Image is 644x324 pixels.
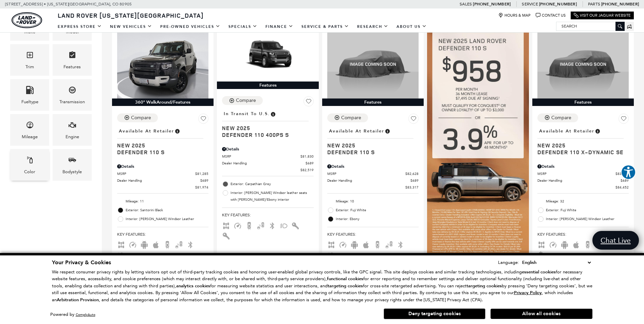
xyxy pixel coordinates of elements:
span: $83,317 [405,185,419,190]
span: $689 [410,178,419,183]
div: Mileage [22,133,38,141]
a: Chat Live [592,231,639,250]
strong: essential cookies [522,269,556,275]
div: 360° WalkAround/Features [112,98,214,106]
span: Cooled Seats [537,252,546,257]
span: MSRP [327,171,405,176]
nav: Main Navigation [54,21,431,33]
a: EXPRESS STORE [54,21,106,33]
div: Features [322,98,424,106]
div: MileageMileage [10,114,49,146]
a: Available at RetailerNew 2025Defender 110 X-Dynamic SE [537,126,629,156]
span: $689 [200,178,208,183]
span: Vehicle has shipped from factory of origin. Estimated time of delivery to Retailer is on average ... [270,110,276,118]
span: Key Features : [537,231,629,238]
span: Your Privacy & Cookies [52,259,111,266]
span: Blind Spot Monitor [257,223,265,228]
div: Features [63,63,81,71]
span: Land Rover [US_STATE][GEOGRAPHIC_DATA] [58,11,204,19]
a: Contact Us [536,13,566,18]
span: AWD [537,242,546,247]
img: 2025 LAND ROVER Defender 110 S [327,30,419,98]
button: Deny targeting cookies [384,308,485,319]
span: New 2025 [222,125,308,131]
a: Specials [224,21,261,33]
a: Pre-Owned Vehicles [156,21,224,33]
span: Apple Car-Play [362,242,370,247]
span: Trim [26,49,34,63]
div: Fueltype [21,98,38,106]
span: In Transit to U.S. [224,110,270,118]
strong: functional cookies [327,276,363,282]
div: Trim [25,63,34,71]
span: Backup Camera [163,242,171,247]
span: Defender 110 400PS S [222,131,308,138]
span: Mileage [26,119,34,133]
span: $81,285 [195,171,208,176]
span: $689 [306,161,314,166]
div: Compare [236,97,256,104]
a: Dealer Handling $689 [327,178,419,183]
span: Blind Spot Monitor [385,242,393,247]
a: Service & Parts [297,21,353,33]
a: Finance [261,21,297,33]
a: Research [353,21,392,33]
span: Apple Car-Play [152,242,160,247]
div: Compare [131,115,151,121]
span: $689 [621,178,629,183]
span: Adaptive Cruise Control [549,242,557,247]
strong: targeting cookies [328,283,363,289]
span: $81,974 [195,185,208,190]
button: Save Vehicle [408,113,419,126]
li: Mileage: 32 [537,197,629,206]
div: Transmission [59,98,85,106]
a: [PHONE_NUMBER] [539,1,577,7]
div: Features [532,98,634,106]
button: Explore your accessibility options [621,165,636,180]
span: Vehicle is in stock and ready for immediate delivery. Due to demand, availability is subject to c... [384,127,390,135]
span: Exterior: Fuji White [336,207,419,214]
a: Dealer Handling $689 [537,178,629,183]
span: Available at Retailer [119,127,174,135]
button: Compare Vehicle [327,113,368,122]
span: Dealer Handling [222,161,305,166]
a: $83,317 [327,185,419,190]
span: Interior: [PERSON_NAME] Windsor Leather [546,216,629,222]
span: MSRP [222,154,300,159]
span: Bluetooth [268,223,276,228]
span: Keyless Entry [222,233,230,238]
span: AWD [222,223,230,228]
a: Dealer Handling $689 [222,161,313,166]
div: FeaturesFeatures [53,44,92,76]
div: Pricing Details - Defender 110 X-Dynamic SE [537,163,629,169]
span: MSRP [537,171,615,176]
span: Service [522,2,538,6]
a: [STREET_ADDRESS] • [US_STATE][GEOGRAPHIC_DATA], CO 80905 [5,2,132,6]
div: Pricing Details - Defender 110 S [327,163,419,169]
a: Visit Our Jaguar Website [574,13,631,18]
span: Dealer Handling [327,178,410,183]
div: TransmissionTransmission [53,79,92,111]
span: Available at Retailer [539,127,594,135]
span: Adaptive Cruise Control [339,242,347,247]
span: Backup Camera [373,242,382,247]
aside: Accessibility Help Desk [621,165,636,181]
span: New 2025 [327,142,413,149]
span: Engine [68,119,76,133]
div: Language: [498,260,519,265]
li: Mileage: 11 [117,197,208,206]
span: Key Features : [117,231,208,238]
span: Features [68,49,76,63]
span: New 2025 [537,142,624,149]
span: Defender 110 S [117,149,203,156]
span: Exterior: Santorini Black [126,207,208,214]
button: Compare Vehicle [117,113,158,122]
span: AWD [117,242,125,247]
div: Pricing Details - Defender 110 400PS S [222,146,313,152]
a: Available at RetailerNew 2025Defender 110 S [327,126,419,156]
a: $84,452 [537,185,629,190]
a: land-rover [12,12,42,28]
u: Privacy Policy [514,290,542,296]
a: Dealer Handling $689 [117,178,208,183]
span: Android Auto [140,242,148,247]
